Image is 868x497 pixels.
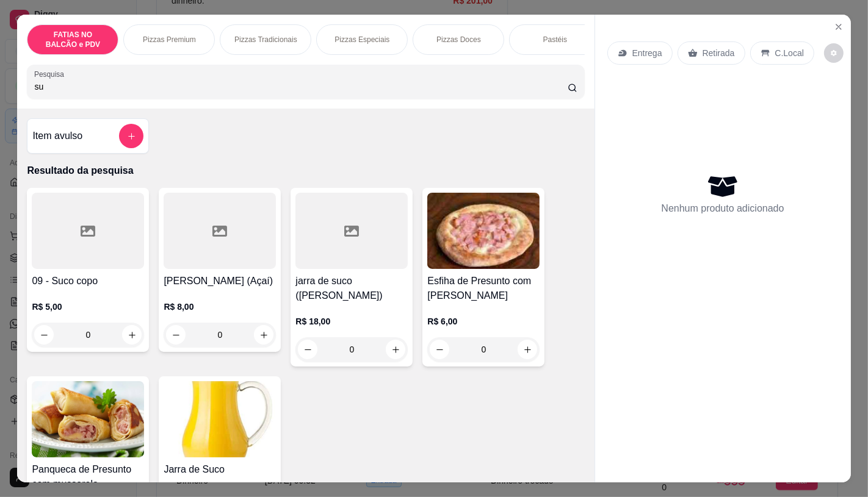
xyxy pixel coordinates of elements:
[632,47,662,59] p: Entrega
[32,381,144,457] img: product-image
[427,315,540,327] p: R$ 6,00
[427,193,540,269] img: product-image
[37,30,108,49] p: FATIAS NO BALCÃO e PDV
[386,340,405,359] button: increase-product-quantity
[164,381,276,457] img: product-image
[119,124,143,148] button: add-separate-item
[662,201,784,216] p: Nenhum produto adicionado
[164,462,276,477] h4: Jarra de Suco
[775,47,804,59] p: C.Local
[295,274,408,303] h4: jarra de suco ([PERSON_NAME])
[436,35,481,45] p: Pizzas Doces
[254,325,273,345] button: increase-product-quantity
[32,462,144,492] h4: Panqueca de Presunto com mussarela
[703,47,735,59] p: Retirada
[164,274,276,288] h4: [PERSON_NAME] (Açaí)
[34,80,567,93] input: Pesquisa
[32,129,82,143] h4: Item avulso
[427,274,540,303] h4: Esfiha de Presunto com [PERSON_NAME]
[335,35,389,45] p: Pizzas Especiais
[32,301,144,313] p: R$ 5,00
[543,35,567,45] p: Pastéis
[824,43,844,63] button: decrease-product-quantity
[143,35,196,45] p: Pizzas Premium
[164,301,276,313] p: R$ 8,00
[34,69,68,79] label: Pesquisa
[234,35,297,45] p: Pizzas Tradicionais
[32,274,144,288] h4: 09 - Suco copo
[298,340,317,359] button: decrease-product-quantity
[295,315,408,327] p: R$ 18,00
[27,163,584,178] p: Resultado da pesquisa
[166,325,186,345] button: decrease-product-quantity
[829,17,848,37] button: Close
